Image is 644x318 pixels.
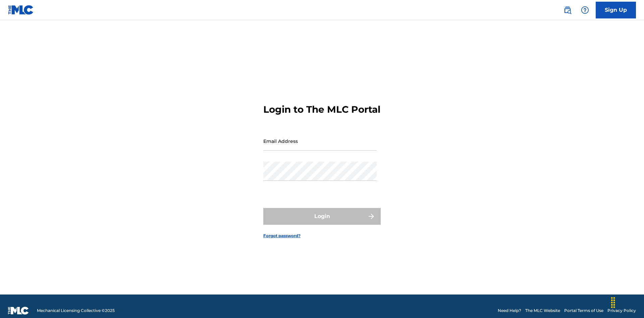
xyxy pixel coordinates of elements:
img: MLC Logo [8,5,34,15]
a: Forgot password? [263,233,301,239]
div: Help [578,3,592,17]
a: Sign Up [596,2,636,18]
img: search [563,6,572,14]
a: The MLC Website [525,308,560,314]
div: Drag [608,293,619,313]
a: Need Help? [498,308,521,314]
span: Mechanical Licensing Collective © 2025 [37,308,115,314]
iframe: Chat Widget [610,286,644,318]
img: logo [8,307,29,315]
a: Public Search [561,3,574,17]
a: Portal Terms of Use [564,308,603,314]
h3: Login to The MLC Portal [263,104,380,115]
img: help [581,6,589,14]
a: Privacy Policy [607,308,636,314]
